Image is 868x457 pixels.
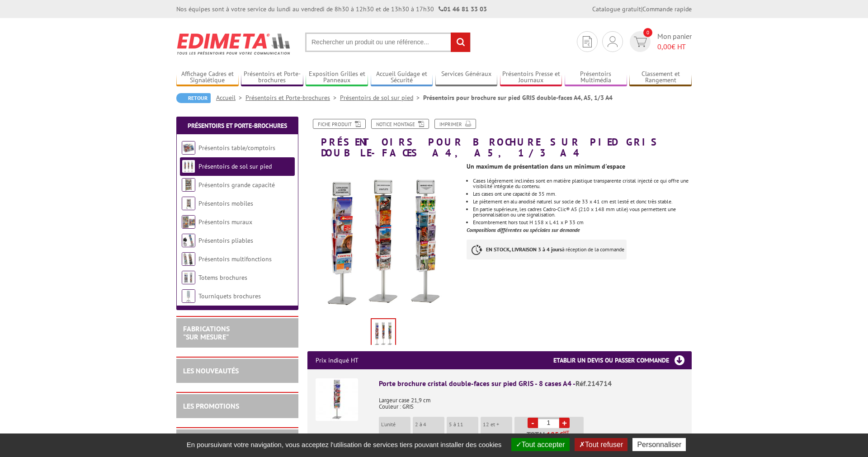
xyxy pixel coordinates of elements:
[528,418,538,428] a: -
[371,119,429,129] a: Notice Montage
[198,255,272,263] a: Présentoirs multifonctions
[473,199,692,204] li: Le piètement en alu anodisé naturel sur socle de 33 x 41 cm est lesté et donc très stable.
[439,5,487,13] strong: 01 46 81 33 03
[198,236,253,245] a: Présentoirs pliables
[511,438,570,451] button: Tout accepter
[451,33,470,52] input: rechercher
[198,292,261,300] a: Tourniquets brochures
[176,70,239,85] a: Affichage Cadres et Signalétique
[657,31,692,52] span: Mon panier
[182,141,195,155] img: Présentoirs table/comptoirs
[198,273,247,282] a: Totems brochures
[198,218,252,226] a: Présentoirs muraux
[313,119,366,129] a: Fiche produit
[592,5,692,14] div: |
[305,33,471,52] input: Rechercher un produit ou une référence...
[435,70,498,85] a: Services Généraux
[517,431,584,447] p: Total
[198,162,272,170] a: Présentoirs de sol sur pied
[575,438,627,451] button: Tout refuser
[583,36,592,47] img: devis rapide
[182,441,506,448] span: En poursuivant votre navigation, vous acceptez l'utilisation de services tiers pouvant installer ...
[467,240,627,259] p: à réception de la commande
[473,220,692,225] li: Encombrement hors tout H 158 x L 41 x P 33 cm
[415,421,444,428] p: 2 à 4
[634,37,647,47] img: devis rapide
[473,178,692,189] p: Cases légèrement inclinées sont en matière plastique transparente cristal injecté ce qui offre un...
[627,31,692,52] a: devis rapide 0 Mon panier 0,00€ HT
[182,234,195,247] img: Présentoirs pliables
[182,160,195,173] img: Présentoirs de sol sur pied
[565,70,627,85] a: Présentoirs Multimédia
[307,163,460,315] img: presentoirs_de_sol_214714_3.jpg
[434,119,476,129] a: Imprimer
[642,5,692,13] a: Commande rapide
[372,319,395,347] img: presentoirs_de_sol_214714_3.jpg
[559,418,570,428] a: +
[301,119,698,158] h1: Présentoirs pour brochure sur pied GRIS double-faces A4, A5, 1/3 A4
[182,252,195,266] img: Présentoirs multifonctions
[559,431,563,438] span: €
[182,215,195,229] img: Présentoirs muraux
[183,401,239,410] a: LES PROMOTIONS
[423,93,613,102] li: Présentoirs pour brochure sur pied GRIS double-faces A4, A5, 1/3 A4
[198,144,275,152] a: Présentoirs table/comptoirs
[657,42,671,51] span: 0,00
[183,324,230,341] a: FABRICATIONS"Sur Mesure"
[473,191,692,197] li: Les cases ont une capacité de 35 mm.
[188,122,287,130] a: Présentoirs et Porte-brochures
[306,70,368,85] a: Exposition Grilles et Panneaux
[316,351,359,369] p: Prix indiqué HT
[176,93,211,103] a: Retour
[379,391,684,410] p: Largeur case 21,9 cm Couleur : GRIS
[483,421,512,428] p: 12 et +
[182,271,195,284] img: Totems brochures
[340,94,423,102] a: Présentoirs de sol sur pied
[379,378,684,389] div: Porte brochure cristal double-faces sur pied GRIS - 8 cases A4 -
[629,70,692,85] a: Classement et Rangement
[183,366,239,375] a: LES NOUVEAUTÉS
[592,5,641,13] a: Catalogue gratuit
[576,379,612,388] span: Réf.214714
[563,429,569,436] sup: HT
[486,246,562,253] strong: EN STOCK, LIVRAISON 3 à 4 jours
[176,5,487,14] div: Nos équipes sont à votre service du lundi au vendredi de 8h30 à 12h30 et de 13h30 à 17h30
[216,94,245,102] a: Accueil
[198,199,253,207] a: Présentoirs mobiles
[316,378,358,421] img: Porte brochure cristal double-faces sur pied GRIS - 8 cases A4
[473,207,692,217] li: En partie supérieure, les cadres Cadro-Clic® A5 (210 x 148 mm utile) vous permettent une personna...
[198,181,275,189] a: Présentoirs grande capacité
[449,421,478,428] p: 5 à 11
[182,178,195,192] img: Présentoirs grande capacité
[381,421,410,428] p: L'unité
[245,94,340,102] a: Présentoirs et Porte-brochures
[632,438,686,451] button: Personnaliser (fenêtre modale)
[500,70,562,85] a: Présentoirs Presse et Journaux
[608,36,618,47] img: devis rapide
[176,27,292,61] img: Edimeta
[371,70,433,85] a: Accueil Guidage et Sécurité
[467,164,692,169] p: Un maximum de présentation dans un minimum d'espace
[643,28,652,37] span: 0
[182,289,195,303] img: Tourniquets brochures
[553,351,692,369] h3: Etablir un devis ou passer commande
[182,197,195,210] img: Présentoirs mobiles
[467,226,580,233] strong: Compositions différentes ou spéciales sur demande
[547,431,559,438] span: 185
[657,42,692,52] span: € HT
[241,70,303,85] a: Présentoirs et Porte-brochures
